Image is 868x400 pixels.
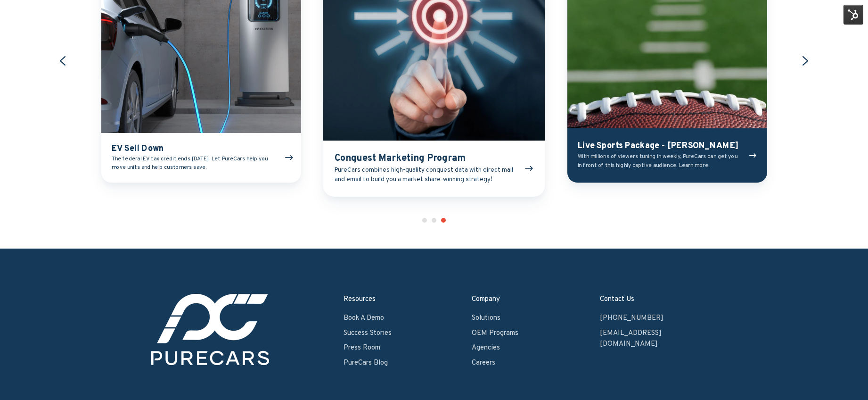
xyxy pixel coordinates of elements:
[344,295,376,304] a: Resources
[432,218,436,223] button: Go to slide 2
[472,358,495,367] a: Careers
[472,295,500,304] a: Company
[843,5,863,25] img: HubSpot Tools Menu Toggle
[422,218,427,223] button: Go to slide 1
[472,329,518,338] a: OEM Programs
[800,55,811,67] button: Go to first slide
[57,55,68,67] button: Previous slide
[600,328,717,350] li: [EMAIL_ADDRESS][DOMAIN_NAME]
[344,343,380,352] a: Press Room
[344,358,388,367] a: PureCars Blog
[472,314,500,323] a: Solutions
[600,295,634,304] a: Contact Us
[441,218,446,223] button: Go to slide 3
[472,343,500,352] a: Agencies
[344,314,384,323] a: Book A Demo
[344,329,392,338] a: Success Stories
[151,294,269,365] img: PureCars Footer Logo
[600,314,663,323] a: [PHONE_NUMBER]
